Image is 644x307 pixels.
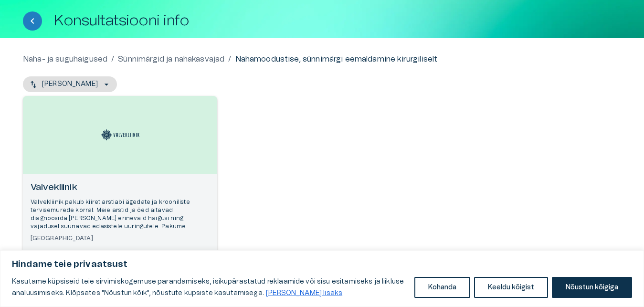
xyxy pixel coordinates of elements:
p: Kasutame küpsiseid teie sirvimiskogemuse parandamiseks, isikupärastatud reklaamide või sisu esita... [12,276,407,299]
p: Hindame teie privaatsust [12,259,632,270]
a: Open selected supplier available booking dates [23,96,217,286]
span: Help [49,8,63,15]
p: / [228,53,231,65]
p: / [111,53,114,65]
h1: Konsultatsiooni info [53,12,189,29]
h6: [GEOGRAPHIC_DATA] [31,234,210,243]
p: Nahamoodustise, sünnimärgi eemaldamine kirurgiliselt [235,53,438,65]
button: Tagasi [23,11,42,31]
p: Valvekliinik pakub kiiret arstiabi ägedate ja krooniliste tervisemurede korral. Meie arstid ja õe... [31,198,210,231]
h6: Valvekliinik [31,181,210,194]
a: Loe lisaks [265,289,343,297]
p: [PERSON_NAME] [42,79,98,89]
button: Keeldu kõigist [474,277,548,298]
a: Naha- ja suguhaigused [23,53,107,65]
a: Sünnimärgid ja nahakasvajad [118,53,224,65]
img: Valvekliinik logo [101,129,139,140]
button: [PERSON_NAME] [23,76,117,92]
button: Kohanda [414,277,470,298]
button: Nõustun kõigiga [552,277,632,298]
